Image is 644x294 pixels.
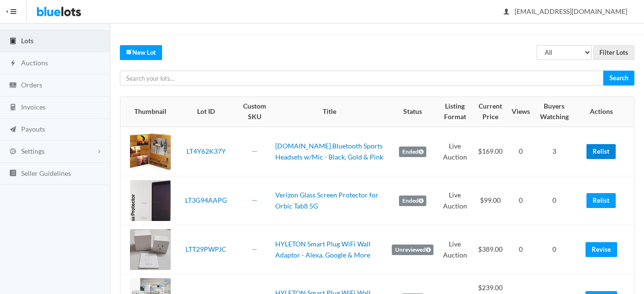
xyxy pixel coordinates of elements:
[473,176,508,225] td: $99.00
[120,97,175,127] th: Thumbnail
[8,147,18,157] ion-icon: cog
[187,147,226,155] a: LT4Y62K37Y
[21,103,46,111] span: Invoices
[399,196,426,206] label: Ended
[473,225,508,274] td: $389.00
[437,176,473,225] td: Live Auction
[120,71,604,86] input: Search your lots...
[120,45,162,60] a: createNew Lot
[388,97,437,127] th: Status
[593,45,634,60] input: Filter Lots
[437,97,473,127] th: Listing Format
[585,242,617,257] a: Revise
[8,81,18,90] ion-icon: cash
[508,97,534,127] th: Views
[252,196,257,204] a: --
[8,15,18,24] ion-icon: speedometer
[392,245,433,255] label: Unreviewed
[275,240,371,259] a: HYLETON Smart Plug WiFi Wall Adaptor - Alexa, Google & More
[399,147,426,157] label: Ended
[437,127,473,176] td: Live Auction
[21,37,34,45] span: Lots
[275,142,383,161] a: [DOMAIN_NAME] Bluetooth Sports Headsets w/Mic - Black, Gold & Pink
[8,169,18,178] ion-icon: list box
[21,125,45,133] span: Payouts
[508,127,534,176] td: 0
[508,225,534,274] td: 0
[8,103,18,112] ion-icon: calculator
[603,71,634,86] input: Search
[437,225,473,274] td: Live Auction
[21,59,48,67] span: Auctions
[504,7,627,15] span: [EMAIL_ADDRESS][DOMAIN_NAME]
[8,125,18,135] ion-icon: paper plane
[508,176,534,225] td: 0
[275,191,378,210] a: Verizon Glass Screen Protector for Orbic Tab8 5G
[502,8,511,17] ion-icon: person
[586,144,616,159] a: Relist
[271,97,388,127] th: Title
[238,97,271,127] th: Custom SKU
[473,97,508,127] th: Current Price
[473,127,508,176] td: $169.00
[21,81,42,89] span: Orders
[534,97,574,127] th: Buyers Watching
[21,169,71,177] span: Seller Guidelines
[8,37,18,46] ion-icon: clipboard
[175,97,238,127] th: Lot ID
[126,49,132,55] ion-icon: create
[185,196,227,204] a: LT3G94AAPG
[186,245,226,253] a: LTT29PWPJC
[252,245,257,253] a: --
[534,176,574,225] td: 0
[534,225,574,274] td: 0
[252,147,257,155] a: --
[586,193,616,208] a: Relist
[534,127,574,176] td: 3
[8,59,18,68] ion-icon: flash
[574,97,634,127] th: Actions
[21,147,45,155] span: Settings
